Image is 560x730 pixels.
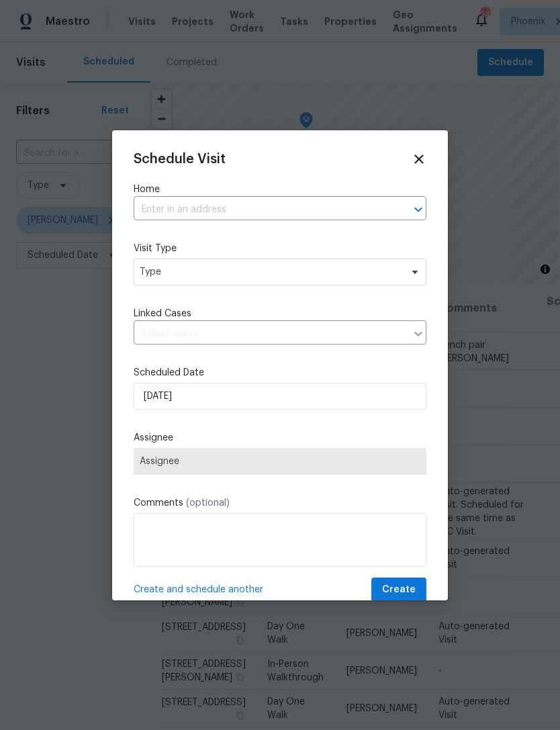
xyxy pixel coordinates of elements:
[134,242,426,255] label: Visit Type
[140,456,420,467] span: Assignee
[412,152,426,167] span: Close
[134,383,426,410] input: M/D/YYYY
[409,200,428,219] button: Open
[134,183,426,196] label: Home
[140,265,401,279] span: Type
[134,366,426,379] label: Scheduled Date
[134,496,426,510] label: Comments
[382,582,416,598] span: Create
[134,307,191,320] span: Linked Cases
[371,578,426,602] button: Create
[134,431,426,445] label: Assignee
[134,152,226,166] span: Schedule Visit
[134,199,389,220] input: Enter in an address
[186,498,230,508] span: (optional)
[134,324,406,345] input: Select cases
[134,583,263,596] span: Create and schedule another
